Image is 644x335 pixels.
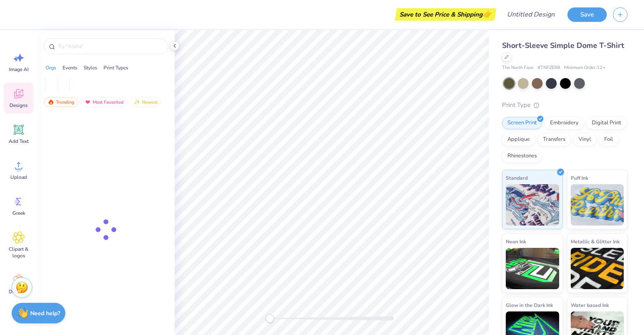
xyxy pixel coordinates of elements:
[506,248,559,289] img: Neon Ink
[538,133,571,146] div: Transfers
[81,97,127,107] div: Most Favorited
[506,173,528,182] span: Standard
[30,309,60,317] strong: Need help?
[46,64,56,71] div: Orgs
[564,64,606,71] span: Minimum Order: 12 +
[12,210,25,216] span: Greek
[599,133,618,146] div: Foil
[502,64,533,71] span: The North Face
[9,288,29,295] span: Decorate
[502,133,535,146] div: Applique
[571,301,609,309] span: Water based Ink
[57,42,163,50] input: Try "Alpha"
[573,133,596,146] div: Vinyl
[44,97,78,107] div: Trending
[506,301,553,309] span: Glow in the Dark Ink
[571,248,624,289] img: Metallic & Glitter Ink
[103,64,128,71] div: Print Types
[502,150,542,162] div: Rhinestones
[506,237,526,246] span: Neon Ink
[483,9,492,19] span: 👉
[10,102,28,109] span: Designs
[266,314,274,323] div: Accessibility label
[538,64,560,71] span: # TNFZE9B
[10,174,27,181] span: Upload
[586,117,627,129] div: Digital Print
[545,117,584,129] div: Embroidery
[9,138,29,145] span: Add Text
[502,117,542,129] div: Screen Print
[48,99,54,105] img: trending.gif
[567,7,607,22] button: Save
[506,184,559,226] img: Standard
[9,66,29,73] span: Image AI
[397,8,494,21] div: Save to See Price & Shipping
[84,99,91,105] img: most_fav.gif
[62,64,77,71] div: Events
[571,173,588,182] span: Puff Ink
[134,99,140,105] img: newest.gif
[500,6,561,23] input: Untitled Design
[502,100,627,110] div: Print Type
[84,64,97,71] div: Styles
[571,184,624,226] img: Puff Ink
[571,237,620,246] span: Metallic & Glitter Ink
[5,246,32,259] span: Clipart & logos
[130,97,161,107] div: Newest
[502,40,624,50] span: Short-Sleeve Simple Dome T-Shirt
